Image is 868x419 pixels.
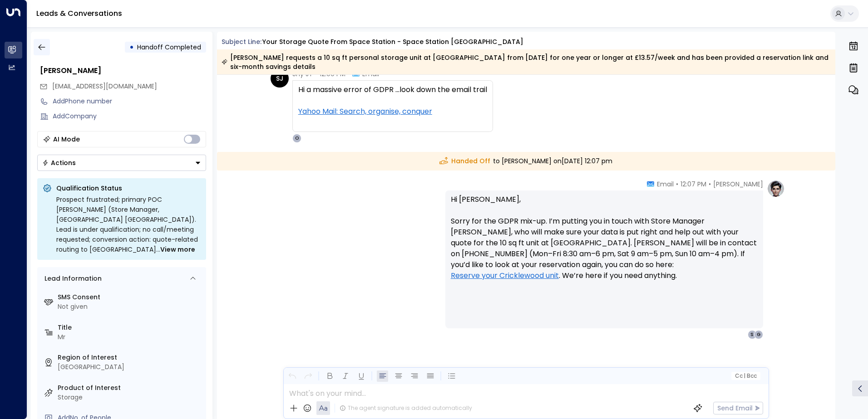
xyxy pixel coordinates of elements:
[40,65,206,76] div: [PERSON_NAME]
[439,156,490,166] span: Handed Off
[41,274,102,283] div: Lead Information
[56,195,201,254] div: Prospect frustrated; primary POC [PERSON_NAME] (Store Manager, [GEOGRAPHIC_DATA] [GEOGRAPHIC_DATA...
[52,82,157,91] span: sjtlondon1@yahoo.com
[58,362,202,372] div: [GEOGRAPHIC_DATA]
[754,330,763,339] div: G
[58,393,202,402] div: Storage
[681,180,706,189] span: 12:07 PM
[36,8,122,19] a: Leads & Conversations
[451,270,559,281] a: Reserve your Cricklewood unit
[744,373,745,379] span: |
[58,323,202,332] label: Title
[292,134,301,143] div: O
[222,37,261,46] span: Subject Line:
[58,292,202,302] label: SMS Consent
[137,43,201,52] span: Handoff Completed
[129,39,134,55] div: •
[58,332,202,342] div: Mr
[37,155,206,171] div: Button group with a nested menu
[709,180,711,189] span: •
[58,353,202,362] label: Region of Interest
[340,404,472,412] div: The agent signature is added automatically
[298,84,487,128] div: Hi a massive error of GDPR ...look down the email trail
[262,37,523,47] div: Your storage quote from Space Station - Space Station [GEOGRAPHIC_DATA]
[735,373,756,379] span: Cc Bcc
[713,180,763,189] span: [PERSON_NAME]
[217,152,836,171] div: to [PERSON_NAME] on [DATE] 12:07 pm
[56,184,201,193] p: Qualification Status
[53,97,206,106] div: AddPhone number
[451,194,758,292] p: Hi [PERSON_NAME], Sorry for the GDPR mix-up. I’m putting you in touch with Store Manager [PERSON_...
[160,244,195,254] span: View more
[271,69,289,88] div: SJ
[298,106,432,117] a: Yahoo Mail: Search, organise, conquer
[676,180,678,189] span: •
[58,383,202,393] label: Product of Interest
[42,159,76,167] div: Actions
[53,135,80,144] div: AI Mode
[58,302,202,312] div: Not given
[222,53,830,71] div: [PERSON_NAME] requests a 10 sq ft personal storage unit at [GEOGRAPHIC_DATA] from [DATE] for one ...
[52,82,157,91] span: [EMAIL_ADDRESS][DOMAIN_NAME]
[302,370,314,382] button: Redo
[748,330,757,339] div: S
[767,180,785,198] img: profile-logo.png
[731,372,760,380] button: Cc|Bcc
[657,180,674,189] span: Email
[53,112,206,121] div: AddCompany
[286,370,298,382] button: Undo
[37,155,206,171] button: Actions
